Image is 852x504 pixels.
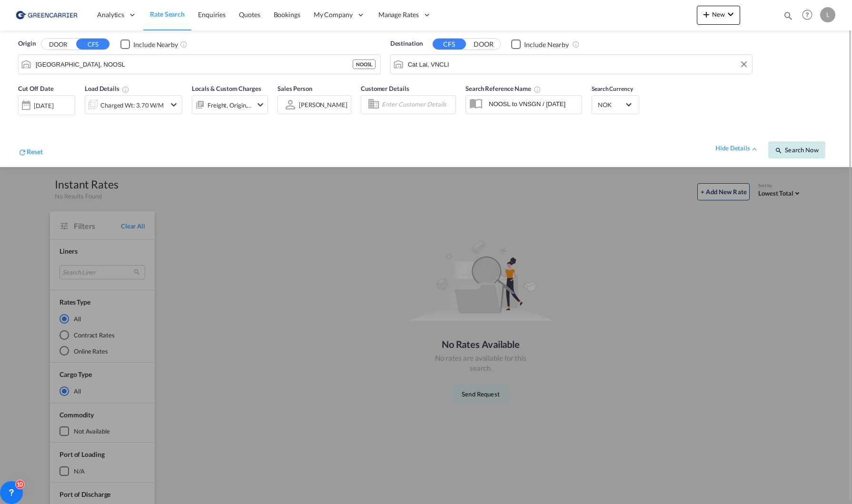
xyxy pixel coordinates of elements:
input: Search Reference Name [484,97,582,111]
span: icon-magnifySearch Now [775,146,818,154]
span: NOK [598,100,624,109]
span: Quotes [239,10,260,19]
span: Rate Search [150,10,185,18]
div: [PERSON_NAME] [299,101,347,109]
span: Manage Rates [378,10,419,20]
span: Help [799,7,815,23]
md-icon: icon-chevron-up [750,145,759,153]
md-icon: icon-chevron-down [168,99,179,110]
div: [DATE] [34,101,53,110]
span: Customer Details [361,85,409,92]
input: Search by Port [408,57,748,71]
div: Freight Origin Destination [208,99,252,112]
md-icon: icon-magnify [783,10,793,21]
div: Charged Wt: 3.70 W/Micon-chevron-down [85,95,182,114]
md-icon: Your search will be saved by the below given name [534,86,541,93]
md-datepicker: Select [18,114,25,127]
md-icon: Unchecked: Ignores neighbouring ports when fetching rates.Checked : Includes neighbouring ports w... [572,40,580,48]
span: Origin [18,39,35,49]
span: Search Reference Name [466,85,541,92]
div: icon-refreshReset [18,147,43,158]
input: Search by Port [36,57,353,71]
md-select: Select Currency: kr NOKNorway Krone [597,98,634,111]
span: My Company [314,10,353,20]
md-icon: icon-refresh [18,148,27,157]
md-input-container: Cat Lai, VNCLI [391,55,753,74]
button: icon-plus 400-fgNewicon-chevron-down [697,6,740,25]
span: Sales Person [277,85,312,92]
div: Freight Origin Destinationicon-chevron-down [192,95,268,114]
span: Analytics [97,10,124,20]
div: Include Nearby [133,40,178,49]
span: Cut Off Date [18,85,54,92]
md-icon: Chargeable Weight [122,86,129,93]
md-icon: icon-plus 400-fg [701,9,712,20]
md-checkbox: Checkbox No Ink [120,39,178,49]
div: hide detailsicon-chevron-up [715,144,759,153]
button: icon-magnifySearch Now [768,141,825,158]
span: Reset [27,148,43,156]
span: Destination [390,39,423,49]
span: Enquiries [198,10,226,19]
span: Load Details [85,85,129,92]
md-input-container: Oslo, NOOSL [19,55,380,74]
div: L [820,7,835,22]
span: Locals & Custom Charges [192,85,261,92]
button: CFS [76,39,109,49]
md-select: Sales Person: Lars Koren [298,98,348,111]
md-icon: icon-chevron-down [255,99,266,110]
button: CFS [433,39,466,49]
div: Include Nearby [524,40,569,49]
div: [DATE] [18,95,75,115]
img: e39c37208afe11efa9cb1d7a6ea7d6f5.png [14,4,79,26]
button: DOOR [41,39,75,50]
span: Search Currency [592,85,633,92]
md-icon: Unchecked: Ignores neighbouring ports when fetching rates.Checked : Includes neighbouring ports w... [180,40,188,48]
div: icon-magnify [783,10,793,25]
md-icon: icon-magnify [775,147,783,154]
span: Bookings [274,10,300,19]
md-checkbox: Checkbox No Ink [511,39,569,49]
button: Clear Input [737,57,751,71]
div: Charged Wt: 3.70 W/M [100,99,164,112]
div: Help [799,7,820,24]
span: New [701,10,736,18]
md-icon: icon-chevron-down [725,9,736,20]
button: DOOR [467,39,500,50]
div: NOOSL [353,59,376,69]
input: Enter Customer Details [382,98,453,112]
